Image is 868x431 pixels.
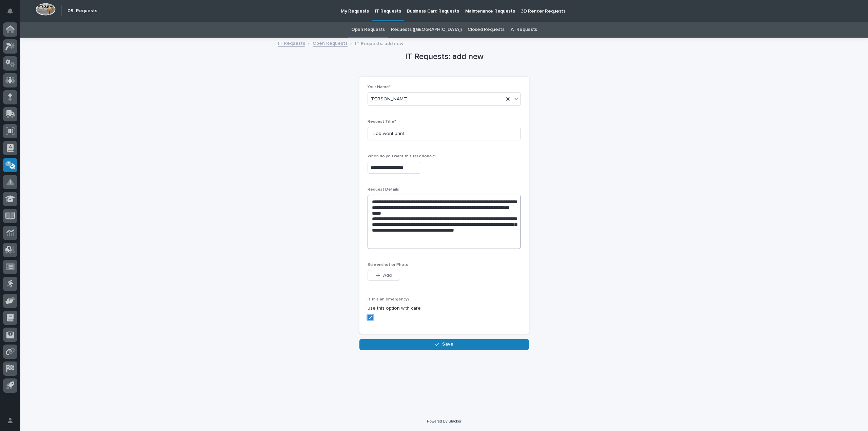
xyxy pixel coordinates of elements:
[359,339,529,350] button: Save
[511,22,537,38] a: All Requests
[359,52,529,62] h1: IT Requests: add new
[368,154,436,158] span: When do you want this task done?
[355,39,403,47] p: IT Requests: add new
[368,297,410,301] span: Is this an emergency?
[368,188,399,192] span: Request Details
[442,341,453,347] span: Save
[383,272,392,278] span: Add
[368,120,396,124] span: Request Title
[368,85,391,89] span: Your Name
[36,3,56,16] img: Workspace Logo
[368,263,409,267] span: Screenshot or Photo
[313,39,348,47] a: Open Requests
[8,8,17,19] div: Notifications
[368,305,521,312] p: use this option with care
[391,22,461,38] a: Requests ([GEOGRAPHIC_DATA])
[371,96,408,103] span: [PERSON_NAME]
[468,22,504,38] a: Closed Requests
[368,270,400,281] button: Add
[278,39,305,47] a: IT Requests
[351,22,385,38] a: Open Requests
[427,419,461,423] a: Powered By Stacker
[3,4,17,18] button: Notifications
[67,8,97,14] h2: 09. Requests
